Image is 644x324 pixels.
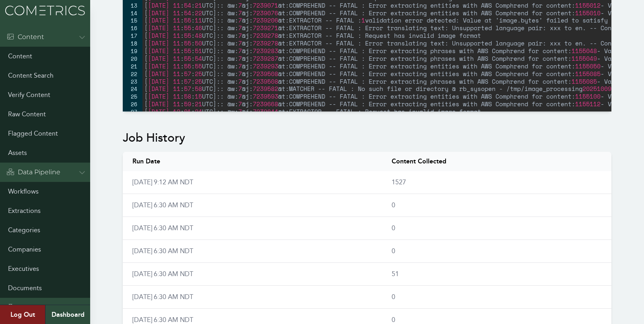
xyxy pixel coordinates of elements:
[6,167,60,177] div: Data Pipeline
[382,263,611,286] td: 51
[132,247,193,255] a: [DATE] 6:30 AM NDT
[132,178,193,186] a: [DATE] 9:12 AM NDT
[132,316,193,324] a: [DATE] 6:30 AM NDT
[382,152,611,171] th: Content Collected
[123,62,142,70] div: 21
[123,100,142,108] div: 26
[123,9,142,17] div: 14
[123,17,142,24] div: 15
[123,78,142,85] div: 23
[123,47,142,55] div: 19
[123,32,142,39] div: 17
[45,305,90,324] a: Dashboard
[132,201,193,209] a: [DATE] 6:30 AM NDT
[382,217,611,240] td: 0
[123,131,611,145] h2: Job History
[123,2,142,9] div: 13
[132,270,193,278] a: [DATE] 6:30 AM NDT
[6,32,44,42] div: Content
[123,55,142,62] div: 20
[123,24,142,32] div: 16
[123,39,142,47] div: 18
[132,224,193,232] a: [DATE] 6:30 AM NDT
[123,152,382,171] th: Run Date
[123,70,142,78] div: 22
[382,194,611,217] td: 0
[123,85,142,93] div: 24
[382,240,611,263] td: 0
[382,171,611,194] td: 1527
[6,303,39,312] div: Admin
[132,293,193,301] a: [DATE] 6:30 AM NDT
[382,286,611,309] td: 0
[123,108,142,116] div: 27
[123,93,142,100] div: 25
